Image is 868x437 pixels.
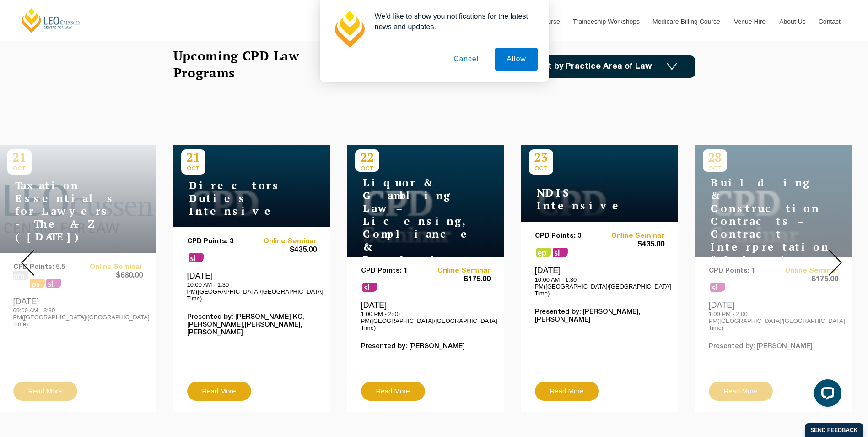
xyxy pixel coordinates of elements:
p: 22 [355,149,379,165]
button: Allow [495,48,537,71]
p: CPD Points: 3 [187,238,252,246]
span: OCT [529,165,553,172]
img: Prev [21,250,34,276]
span: OCT [181,165,205,172]
a: Read More [535,382,599,401]
p: CPD Points: 3 [535,232,600,240]
a: Online Seminar [252,238,317,246]
div: [DATE] [187,271,317,302]
p: 1:00 PM - 2:00 PM([GEOGRAPHIC_DATA]/[GEOGRAPHIC_DATA] Time) [361,311,491,331]
img: Next [829,250,842,276]
p: Presented by: [PERSON_NAME] [361,343,491,350]
h4: Directors Duties Intensive [181,179,296,218]
h4: Liquor & Gambling Law – Licensing, Compliance & Regulations [355,176,469,266]
span: sl [553,248,568,257]
span: $435.00 [252,246,317,255]
div: [DATE] [361,300,491,331]
p: Presented by: [PERSON_NAME],[PERSON_NAME] [535,308,664,324]
iframe: LiveChat chat widget [807,376,845,414]
h4: NDIS Intensive [529,186,643,212]
span: sl [189,253,204,262]
p: CPD Points: 1 [361,267,426,275]
span: $175.00 [426,275,491,284]
a: Online Seminar [426,267,491,275]
img: notification icon [331,11,367,48]
p: 21 [181,149,205,165]
p: 10:00 AM - 1:30 PM([GEOGRAPHIC_DATA]/[GEOGRAPHIC_DATA] Time) [187,281,317,302]
div: [DATE] [535,265,664,296]
p: 10:00 AM - 1:30 PM([GEOGRAPHIC_DATA]/[GEOGRAPHIC_DATA] Time) [535,276,664,297]
p: Presented by: [PERSON_NAME] KC,[PERSON_NAME],[PERSON_NAME],[PERSON_NAME] [187,313,317,337]
div: We'd like to show you notifications for the latest news and updates. [367,11,538,32]
span: ps [536,248,551,257]
button: Cancel [442,48,490,71]
a: Read More [187,382,251,401]
a: Read More [361,382,425,401]
a: Online Seminar [599,232,664,240]
span: OCT [355,165,379,172]
span: sl [362,283,377,292]
p: 23 [529,149,553,165]
span: $435.00 [599,240,664,250]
